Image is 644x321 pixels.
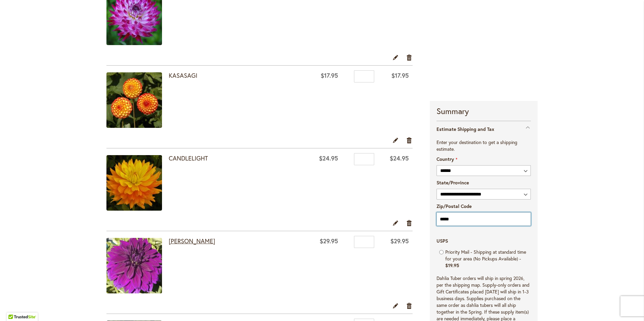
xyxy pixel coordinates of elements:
[437,105,531,117] strong: Summary
[106,155,162,211] img: CANDLELIGHT
[169,71,197,79] a: KASASAGI
[319,154,338,162] span: $24.95
[106,72,162,128] img: KASASAGI
[106,155,169,212] a: CANDLELIGHT
[320,237,338,245] span: $29.95
[390,154,409,162] span: $24.95
[445,262,459,269] span: $19.95
[437,238,448,244] span: USPS
[106,238,169,295] a: THOMAS EDISON
[437,139,531,152] p: Enter your destination to get a shipping estimate.
[106,238,162,293] img: THOMAS EDISON
[391,71,409,79] span: $17.95
[390,237,409,245] span: $29.95
[445,249,528,269] label: Priority Mail - Shipping at standard time for your area (No Pickups Available) -
[169,237,215,245] a: [PERSON_NAME]
[437,126,494,132] strong: Estimate Shipping and Tax
[437,156,454,162] span: Country
[437,179,469,186] span: State/Province
[5,297,24,316] iframe: Launch Accessibility Center
[169,154,208,162] a: CANDLELIGHT
[106,72,169,130] a: KASASAGI
[321,71,338,79] span: $17.95
[437,203,472,209] span: Zip/Postal Code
